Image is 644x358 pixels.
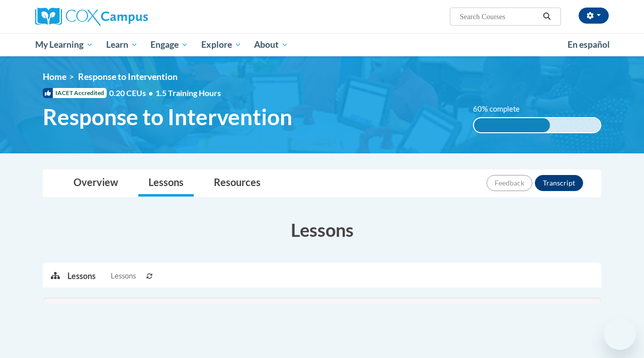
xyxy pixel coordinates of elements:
label: 60% complete [473,104,531,115]
a: Cox Campus [35,8,216,26]
a: Overview [63,170,128,197]
span: Explore [201,39,242,51]
a: Learn [100,33,144,56]
a: Home [43,71,66,82]
a: Engage [144,33,195,56]
a: En español [561,34,616,55]
span: 0.20 CEUs [109,87,155,99]
button: Search [539,11,554,23]
iframe: Button to launch messaging window [604,318,636,350]
button: Account Settings [579,8,609,24]
span: 1.5 Training Hours [155,88,221,98]
a: About [248,33,295,56]
a: Resources [204,170,271,197]
div: 60% complete [474,118,550,132]
h3: Lessons [43,217,601,242]
span: Learn [106,39,138,51]
span: IACET Accredited [43,88,107,98]
span: Engage [150,39,188,51]
span: En español [568,39,610,50]
span: Response to Intervention [43,104,292,130]
a: Lessons [138,170,194,197]
button: Transcript [535,175,583,191]
button: Feedback [487,175,532,191]
img: Cox Campus [35,8,148,26]
span: • [148,88,153,98]
span: My Learning [35,39,93,51]
p: Lessons [67,271,96,282]
a: My Learning [29,33,100,56]
a: Explore [195,33,248,56]
span: Response to Intervention [78,71,178,82]
input: Search Courses [459,11,539,23]
span: About [254,39,288,51]
span: Lessons [111,271,136,282]
div: Main menu [28,33,616,56]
